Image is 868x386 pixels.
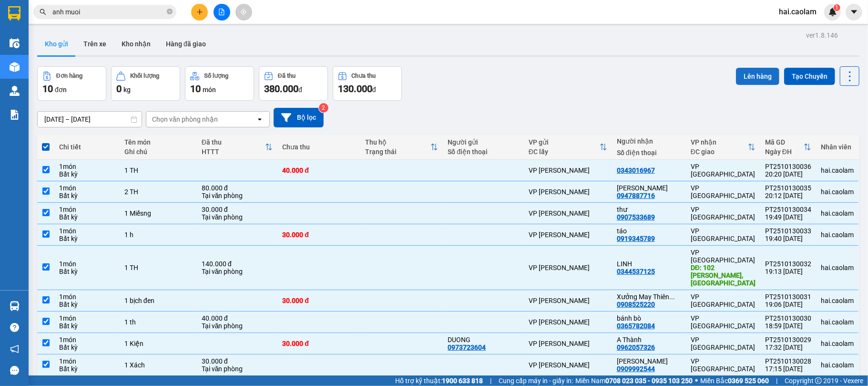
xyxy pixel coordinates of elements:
[124,148,192,156] div: Ghi chú
[191,4,208,21] button: plus
[448,344,486,351] div: 0973723604
[821,167,854,174] div: hai.caolam
[529,340,607,347] div: VP [PERSON_NAME]
[765,148,804,156] div: Ngày ĐH
[691,249,756,264] div: VP [GEOGRAPHIC_DATA]
[10,323,19,332] span: question-circle
[691,227,756,242] div: VP [GEOGRAPHIC_DATA]
[765,322,811,330] div: 18:59 [DATE]
[448,148,519,156] div: Số điện thoại
[124,340,192,347] div: 1 Kiện
[821,361,854,369] div: hai.caolam
[529,188,607,196] div: VP [PERSON_NAME]
[10,301,20,311] img: warehouse-icon
[37,66,106,101] button: Đơn hàng10đơn
[196,9,203,15] span: plus
[617,167,655,174] div: 0343016967
[834,4,840,11] sup: 1
[686,135,760,160] th: Toggle SortBy
[617,268,655,275] div: 0344537125
[821,188,854,196] div: hai.caolam
[617,137,681,145] div: Người nhận
[197,135,278,160] th: Toggle SortBy
[617,235,655,242] div: 0919345789
[529,167,607,174] div: VP [PERSON_NAME]
[10,38,20,48] img: warehouse-icon
[617,357,681,365] div: ĐÀO THẾ
[529,264,607,271] div: VP [PERSON_NAME]
[617,344,655,351] div: 0962057326
[765,206,811,213] div: PT2510130034
[529,209,607,217] div: VP [PERSON_NAME]
[765,184,811,192] div: PT2510130035
[765,170,811,178] div: 20:20 [DATE]
[617,322,655,330] div: 0365782084
[124,361,192,369] div: 1 Xách
[10,86,20,96] img: warehouse-icon
[59,143,115,151] div: Chi tiết
[202,268,273,275] div: Tại văn phòng
[37,32,76,55] button: Kho gửi
[185,66,254,101] button: Số lượng10món
[42,83,53,94] span: 10
[617,192,655,199] div: 0947887716
[691,314,756,330] div: VP [GEOGRAPHIC_DATA]
[765,344,811,351] div: 17:32 [DATE]
[529,361,607,369] div: VP [PERSON_NAME]
[202,357,273,365] div: 30.000 đ
[765,293,811,301] div: PT2510130031
[850,8,858,16] span: caret-down
[338,83,372,94] span: 130.000
[765,301,811,308] div: 19:06 [DATE]
[202,206,273,213] div: 30.000 đ
[202,184,273,192] div: 80.000 đ
[8,6,20,21] img: logo-vxr
[202,322,273,330] div: Tại văn phòng
[765,357,811,365] div: PT2510130028
[130,73,159,79] div: Khối lượng
[10,62,20,72] img: warehouse-icon
[617,301,655,308] div: 0908525220
[114,32,158,55] button: Kho nhận
[821,209,854,217] div: hai.caolam
[167,8,173,17] span: close-circle
[59,314,115,322] div: 1 món
[529,231,607,239] div: VP [PERSON_NAME]
[123,86,131,94] span: kg
[282,143,355,151] div: Chưa thu
[59,213,115,221] div: Bất kỳ
[298,86,302,94] span: đ
[319,103,328,113] sup: 2
[784,68,835,85] button: Tạo Chuyến
[124,264,192,271] div: 1 TH
[765,163,811,170] div: PT2510130036
[59,235,115,242] div: Bất kỳ
[691,293,756,308] div: VP [GEOGRAPHIC_DATA]
[395,376,483,386] span: Hỗ trợ kỹ thuật:
[691,336,756,351] div: VP [GEOGRAPHIC_DATA]
[765,192,811,199] div: 20:12 [DATE]
[605,377,693,385] strong: 0708 023 035 - 0935 103 250
[264,83,298,94] span: 380.000
[111,66,180,101] button: Khối lượng0kg
[203,86,216,94] span: món
[167,9,173,14] span: close-circle
[372,86,376,94] span: đ
[59,365,115,373] div: Bất kỳ
[190,83,201,94] span: 10
[214,4,230,21] button: file-add
[40,9,46,15] span: search
[617,365,655,373] div: 0909992544
[835,4,838,11] span: 1
[59,344,115,351] div: Bất kỳ
[124,318,192,326] div: 1 th
[821,340,854,347] div: hai.caolam
[846,4,862,21] button: caret-down
[10,366,19,375] span: message
[490,376,491,386] span: |
[124,138,192,146] div: Tên món
[728,377,769,385] strong: 0369 525 060
[10,344,19,354] span: notification
[617,314,681,322] div: bánh bò
[765,227,811,235] div: PT2510130033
